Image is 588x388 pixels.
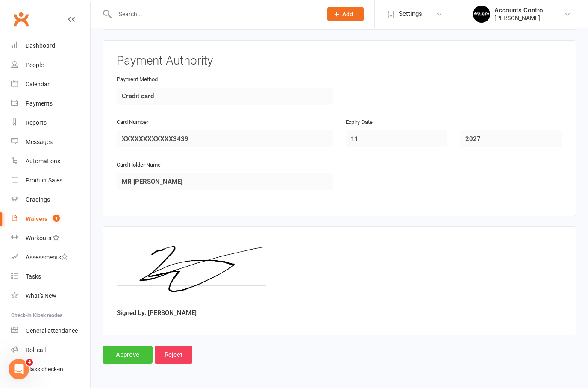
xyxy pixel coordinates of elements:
a: Assessments [11,248,90,267]
a: Roll call [11,341,90,360]
div: People [26,62,44,68]
a: Dashboard [11,36,90,56]
img: image1755293286.png [117,241,266,305]
a: Payments [11,94,90,113]
a: Calendar [11,75,90,94]
span: 4 [26,359,33,366]
div: Calendar [26,81,50,88]
label: Signed by: [PERSON_NAME] [117,308,197,318]
span: Settings [399,4,422,24]
a: General attendance kiosk mode [11,321,90,341]
iframe: Intercom live chat [9,359,29,379]
input: Approve [103,346,153,364]
a: Workouts [11,229,90,248]
span: 1 [53,215,60,222]
div: [PERSON_NAME] [494,14,545,22]
a: Gradings [11,190,90,209]
div: Tasks [26,273,41,280]
label: Payment Method [117,75,158,84]
a: Clubworx [10,9,32,30]
div: General attendance [26,327,78,334]
a: Automations [11,152,90,171]
button: Add [327,7,364,21]
a: Tasks [11,267,90,286]
a: Class kiosk mode [11,360,90,379]
a: Product Sales [11,171,90,190]
div: Accounts Control [494,6,545,14]
div: Dashboard [26,42,55,49]
label: Card Holder Name [117,161,161,170]
img: thumb_image1701918351.png [473,6,490,23]
div: Class check-in [26,366,63,373]
span: Add [342,11,353,18]
div: Workouts [26,235,51,241]
div: Reports [26,119,47,126]
label: Card Number [117,118,148,127]
div: Gradings [26,196,50,203]
div: Roll call [26,347,46,353]
div: What's New [26,292,56,299]
div: Messages [26,138,53,145]
input: Search... [112,8,316,20]
input: Reject [155,346,192,364]
a: Reports [11,113,90,132]
a: Messages [11,132,90,152]
div: Product Sales [26,177,62,184]
h3: Payment Authority [117,54,562,68]
div: Assessments [26,254,68,261]
a: Waivers 1 [11,209,90,229]
a: What's New [11,286,90,306]
label: Expiry Date [346,118,373,127]
div: Payments [26,100,53,107]
div: Automations [26,158,60,165]
a: People [11,56,90,75]
div: Waivers [26,215,47,222]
